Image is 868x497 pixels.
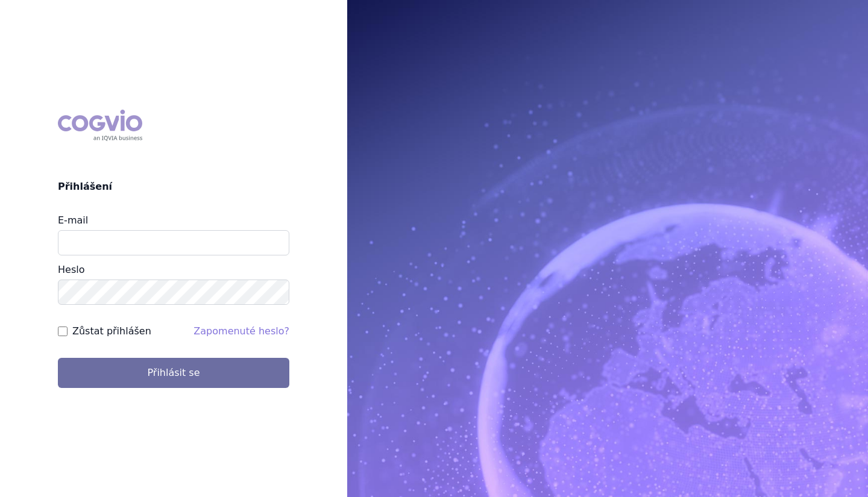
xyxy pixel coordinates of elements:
[72,324,151,339] label: Zůstat přihlášen
[193,325,289,337] a: Zapomenuté heslo?
[58,358,289,388] button: Přihlásit se
[58,110,142,141] div: COGVIO
[58,180,289,194] h2: Přihlášení
[58,264,84,275] label: Heslo
[58,214,88,226] label: E-mail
